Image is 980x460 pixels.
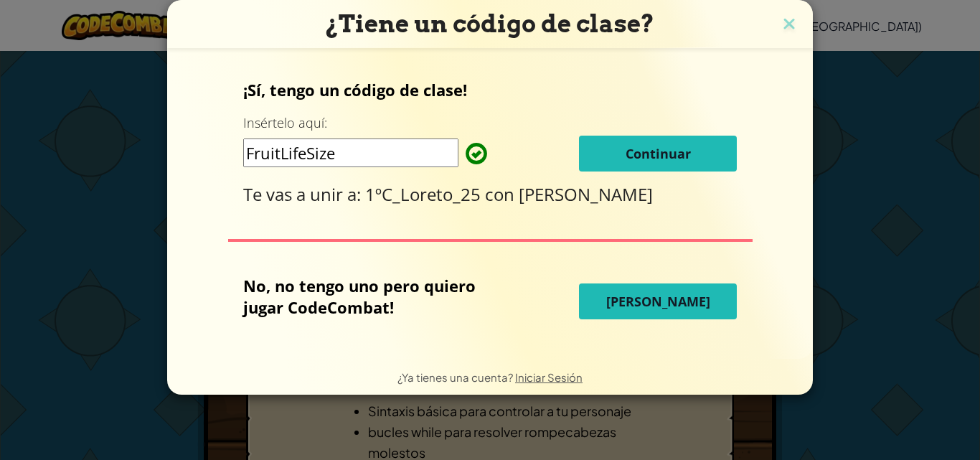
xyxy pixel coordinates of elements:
[606,293,710,310] span: [PERSON_NAME]
[397,370,515,384] span: ¿Ya tienes una cuenta?
[243,79,737,100] p: ¡Sí, tengo un código de clase!
[243,275,507,318] p: No, no tengo uno pero quiero jugar CodeCombat!
[579,283,737,319] button: [PERSON_NAME]
[243,182,365,206] span: Te vas a unir a:
[365,182,485,206] span: 1ºC_Loreto_25
[515,370,583,384] a: Iniciar Sesión
[579,136,737,172] button: Continuar
[243,114,327,132] label: Insértelo aquí:
[780,14,798,36] img: close icon
[519,182,653,206] span: [PERSON_NAME]
[485,182,519,206] span: con
[326,9,654,38] span: ¿Tiene un código de clase?
[626,145,691,162] span: Continuar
